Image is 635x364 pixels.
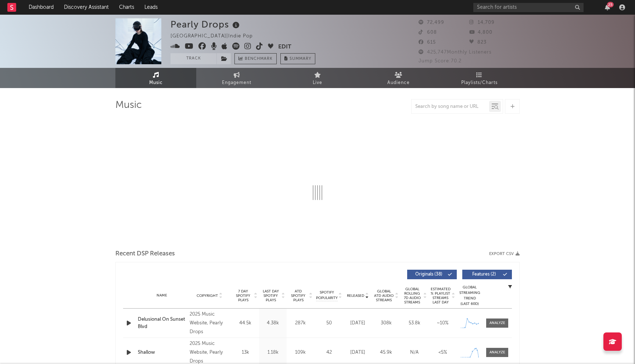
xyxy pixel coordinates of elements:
span: 823 [469,40,487,45]
span: Global Rolling 7D Audio Streams [402,287,422,305]
div: 2025 Music Website, Pearly Drops [190,310,230,336]
span: Originals ( 38 ) [412,272,446,277]
span: 72,499 [419,20,444,25]
span: Playlists/Charts [461,79,498,87]
div: [DATE] [345,320,370,327]
div: 308k [374,320,398,327]
span: 14,709 [469,20,495,25]
button: 25 [605,4,610,10]
span: Estimated % Playlist Streams Last Day [430,287,451,305]
div: 42 [316,349,342,356]
div: ~ 10 % [430,320,455,327]
span: 615 [419,40,436,45]
button: Originals(38) [407,270,457,279]
span: Audience [387,79,410,87]
div: [GEOGRAPHIC_DATA] | Indie Pop [171,32,261,41]
span: 7 Day Spotify Plays [233,289,253,302]
div: Pearly Drops [171,18,241,30]
span: ATD Spotify Plays [288,289,308,302]
span: Spotify Popularity [316,290,338,301]
div: [DATE] [345,349,370,356]
div: 25 [607,2,614,7]
div: <5% [430,349,455,356]
span: Released [347,294,364,298]
div: 4.38k [261,320,285,327]
span: Summary [290,57,311,61]
span: Last Day Spotify Plays [261,289,280,302]
div: N/A [402,349,427,356]
div: 44.5k [233,320,257,327]
div: 13k [233,349,257,356]
input: Search for artists [473,3,584,12]
div: 53.8k [402,320,427,327]
span: 608 [419,30,437,35]
a: Delusional On Sunset Blvd [138,316,186,330]
span: Benchmark [245,55,273,63]
div: 45.9k [374,349,398,356]
span: Music [149,79,163,87]
span: Copyright [197,294,218,298]
a: Engagement [196,68,277,88]
button: Export CSV [489,252,520,256]
div: 109k [288,349,312,356]
span: Engagement [222,79,251,87]
button: Summary [280,53,315,64]
div: 1.18k [261,349,285,356]
a: Benchmark [234,53,277,64]
a: Live [277,68,358,88]
span: Features ( 2 ) [467,272,501,277]
span: 4,800 [469,30,492,35]
span: Global ATD Audio Streams [374,289,394,302]
button: Track [171,53,216,64]
div: Global Streaming Trend (Last 60D) [459,285,481,307]
span: Live [313,79,322,87]
span: 425,747 Monthly Listeners [419,50,492,55]
input: Search by song name or URL [412,104,489,110]
a: Audience [358,68,439,88]
a: Shallow [138,349,186,356]
a: Music [115,68,196,88]
div: 50 [316,320,342,327]
span: Recent DSP Releases [115,250,175,258]
button: Features(2) [462,270,512,279]
div: 287k [288,320,312,327]
a: Playlists/Charts [439,68,520,88]
div: Name [138,293,186,298]
span: Jump Score: 70.2 [419,59,462,63]
button: Edit [278,43,291,52]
